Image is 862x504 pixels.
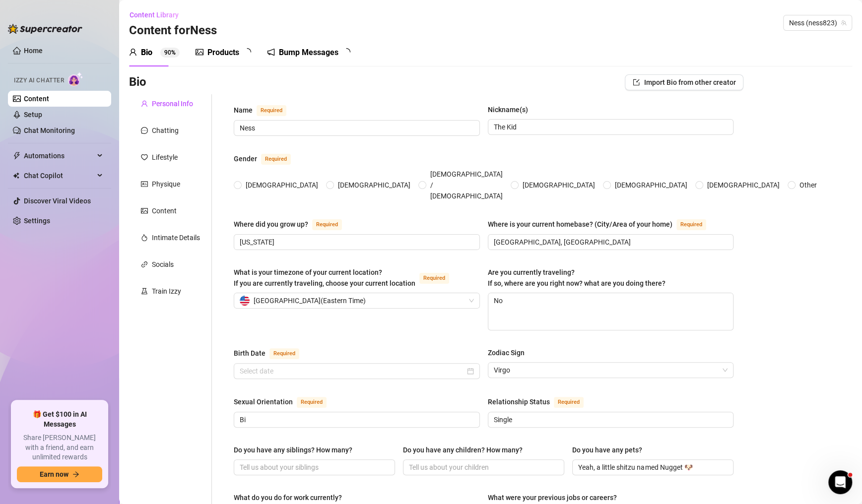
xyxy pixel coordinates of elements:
[488,268,665,287] span: Are you currently traveling? If so, where are you right now? what are you doing there?
[17,433,102,462] span: Share [PERSON_NAME] with a friend, and earn unlimited rewards
[312,219,342,230] span: Required
[488,104,535,115] label: Nickname(s)
[419,273,449,284] span: Required
[234,153,257,164] div: Gender
[141,127,148,134] span: message
[129,48,137,56] span: user
[234,396,337,408] label: Sexual Orientation
[403,444,530,455] label: Do you have any children? How many?
[519,180,599,190] span: [DEMOGRAPHIC_DATA]
[141,234,148,241] span: fire
[234,348,265,359] div: Birth Date
[234,492,349,503] label: What do you do for work currently?
[789,15,846,30] span: Ness (ness823)
[152,205,177,216] div: Content
[611,180,691,190] span: [DEMOGRAPHIC_DATA]
[828,470,852,494] iframe: Intercom live chat
[633,79,640,86] span: import
[279,47,338,59] div: Bump Messages
[494,122,726,132] input: Nickname(s)
[488,293,733,330] textarea: No
[676,219,706,230] span: Required
[240,123,472,133] input: Name
[334,180,414,190] span: [DEMOGRAPHIC_DATA]
[572,444,649,455] label: Do you have any pets?
[297,397,327,408] span: Required
[578,462,726,473] input: Do you have any pets?
[494,363,728,378] span: Virgo
[72,471,79,478] span: arrow-right
[240,414,472,425] input: Sexual Orientation
[240,237,472,248] input: Where did you grow up?
[24,168,94,184] span: Chat Copilot
[254,293,366,308] span: [GEOGRAPHIC_DATA] ( Eastern Time )
[240,462,387,473] input: Do you have any siblings? How many?
[240,296,250,306] img: us
[494,237,726,248] input: Where is your current homebase? (City/Area of your home)
[152,98,193,109] div: Personal Info
[24,148,94,164] span: Automations
[269,348,299,359] span: Required
[342,48,350,56] span: loading
[488,219,672,230] div: Where is your current homebase? (City/Area of your home)
[234,219,308,230] div: Where did you grow up?
[8,24,82,34] img: logo-BBDzfeDw.svg
[130,11,179,19] span: Content Library
[141,288,148,295] span: experiment
[24,197,91,205] a: Discover Viral Videos
[24,217,50,225] a: Settings
[409,462,556,473] input: Do you have any children? How many?
[152,232,200,243] div: Intimate Details
[24,47,43,55] a: Home
[488,104,528,115] div: Nickname(s)
[152,152,178,163] div: Lifestyle
[68,72,83,86] img: AI Chatter
[488,396,595,408] label: Relationship Status
[17,410,102,429] span: 🎁 Get $100 in AI Messages
[488,347,531,358] label: Zodiac Sign
[152,259,174,270] div: Socials
[488,218,717,230] label: Where is your current homebase? (City/Area of your home)
[141,100,148,107] span: user
[240,366,465,377] input: Birth Date
[625,74,743,90] button: Import Bio from other creator
[488,396,550,407] div: Relationship Status
[554,397,584,408] span: Required
[242,180,322,190] span: [DEMOGRAPHIC_DATA]
[207,47,239,59] div: Products
[703,180,784,190] span: [DEMOGRAPHIC_DATA]
[234,396,293,407] div: Sexual Orientation
[17,466,102,482] button: Earn nowarrow-right
[234,153,302,165] label: Gender
[13,172,19,179] img: Chat Copilot
[257,105,286,116] span: Required
[488,492,624,503] label: What were your previous jobs or careers?
[152,286,181,297] div: Train Izzy
[141,47,152,59] div: Bio
[129,74,146,90] h3: Bio
[40,470,68,478] span: Earn now
[243,48,251,56] span: loading
[160,48,180,58] sup: 90%
[196,48,203,56] span: picture
[13,152,21,160] span: thunderbolt
[267,48,275,56] span: notification
[129,7,187,23] button: Content Library
[572,444,642,455] div: Do you have any pets?
[234,104,297,116] label: Name
[152,179,180,189] div: Physique
[796,180,821,190] span: Other
[841,20,847,26] span: team
[141,207,148,214] span: picture
[494,414,726,425] input: Relationship Status
[261,154,291,165] span: Required
[488,492,617,503] div: What were your previous jobs or careers?
[129,23,217,39] h3: Content for Ness
[403,444,523,455] div: Do you have any children? How many?
[234,105,253,116] div: Name
[24,95,49,103] a: Content
[14,76,64,85] span: Izzy AI Chatter
[141,154,148,161] span: heart
[234,347,310,359] label: Birth Date
[234,268,415,287] span: What is your timezone of your current location? If you are currently traveling, choose your curre...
